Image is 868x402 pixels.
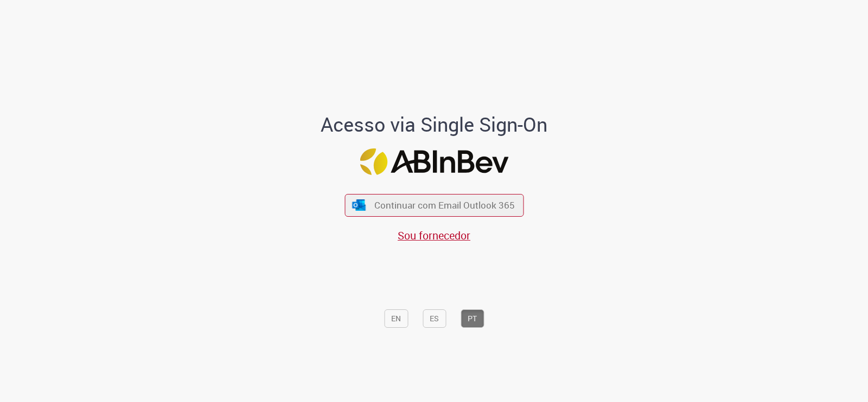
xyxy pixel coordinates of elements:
[352,199,367,211] img: ícone Azure/Microsoft 360
[374,199,515,212] span: Continuar com Email Outlook 365
[284,114,585,135] h1: Acesso via Single Sign-On
[398,228,470,243] a: Sou fornecedor
[423,309,446,328] button: ES
[461,309,484,328] button: PT
[360,148,508,175] img: Logo ABInBev
[344,194,524,216] button: ícone Azure/Microsoft 360 Continuar com Email Outlook 365
[384,309,408,328] button: EN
